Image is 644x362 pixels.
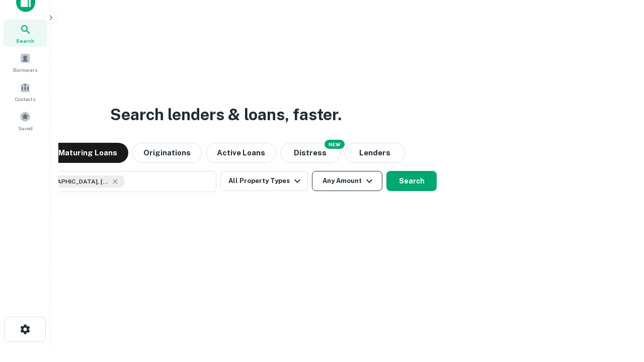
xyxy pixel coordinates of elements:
button: Originations [132,143,202,163]
span: Search [16,37,34,45]
button: [GEOGRAPHIC_DATA], [GEOGRAPHIC_DATA], [GEOGRAPHIC_DATA] [15,171,216,192]
button: All Property Types [220,171,308,191]
span: [GEOGRAPHIC_DATA], [GEOGRAPHIC_DATA], [GEOGRAPHIC_DATA] [34,177,109,186]
span: Contacts [15,95,35,103]
div: NEW [325,140,345,149]
span: Saved [18,124,33,132]
button: Maturing Loans [47,143,128,163]
button: Search [386,171,437,191]
button: Any Amount [312,171,382,191]
span: Borrowers [13,66,37,74]
button: Lenders [345,143,405,163]
a: Borrowers [3,49,47,76]
h3: Search lenders & loans, faster. [110,103,342,127]
a: Saved [3,107,47,134]
a: Contacts [3,78,47,105]
iframe: Chat Widget [594,282,644,330]
a: Search [3,20,47,47]
button: Search distressed loans with lien and other non-mortgage details. [280,143,341,163]
button: Active Loans [206,143,276,163]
